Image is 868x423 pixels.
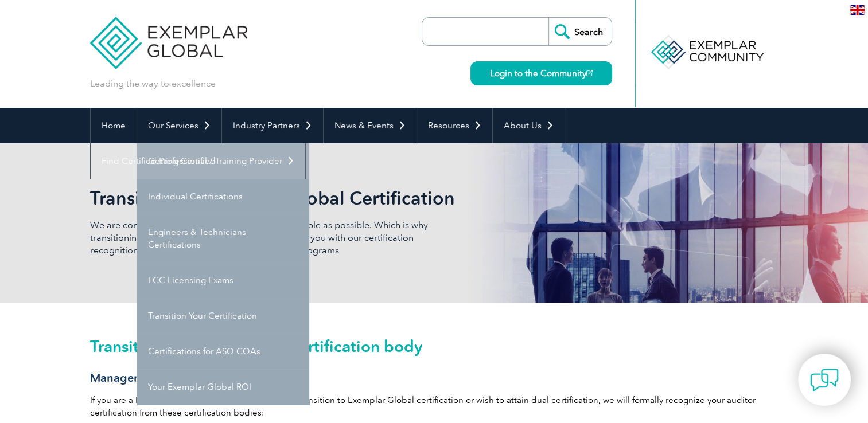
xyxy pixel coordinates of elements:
[548,18,612,45] input: Search
[137,369,309,405] a: Your Exemplar Global ROI
[90,189,572,207] h2: Transition to Exemplar Global Certification
[137,108,221,143] a: Our Services
[850,5,865,15] img: en
[324,108,417,143] a: News & Events
[493,108,565,143] a: About Us
[91,108,137,143] a: Home
[137,334,309,369] a: Certifications for ASQ CQAs
[222,108,323,143] a: Industry Partners
[586,70,593,76] img: open_square.png
[90,337,779,355] h2: Transitioning from another certification body
[417,108,492,143] a: Resources
[137,263,309,298] a: FCC Licensing Exams
[137,298,309,334] a: Transition Your Certification
[90,394,779,419] p: If you are a Management System Auditor wanting to transition to Exemplar Global certification or ...
[137,214,309,263] a: Engineers & Technicians Certifications
[90,219,434,257] p: We are committed to making certification as accessible as possible. Which is why transitioning to...
[91,143,305,179] a: Find Certified Professional / Training Provider
[90,77,216,90] p: Leading the way to excellence
[137,179,309,214] a: Individual Certifications
[90,371,779,385] h3: Management System Auditor
[470,61,612,85] a: Login to the Community
[810,366,839,394] img: contact-chat.png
